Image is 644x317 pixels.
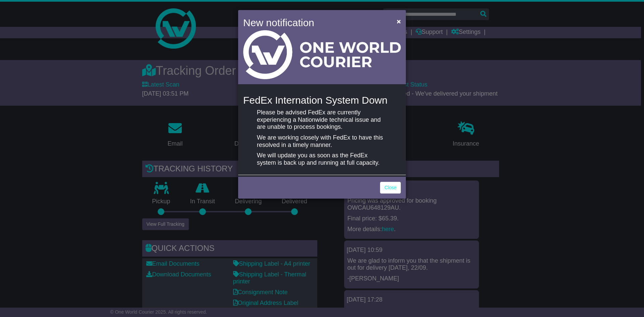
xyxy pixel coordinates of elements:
p: We are working closely with FedEx to have this resolved in a timely manner. [257,134,387,149]
a: Close [380,182,401,194]
p: We will update you as soon as the FedEx system is back up and running at full capacity. [257,152,387,166]
button: Close [393,14,404,28]
img: Light [243,30,401,79]
h4: New notification [243,15,387,30]
span: × [397,17,401,25]
h4: FedEx Internation System Down [243,95,401,106]
p: Please be advised FedEx are currently experiencing a Nationwide technical issue and are unable to... [257,109,387,131]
